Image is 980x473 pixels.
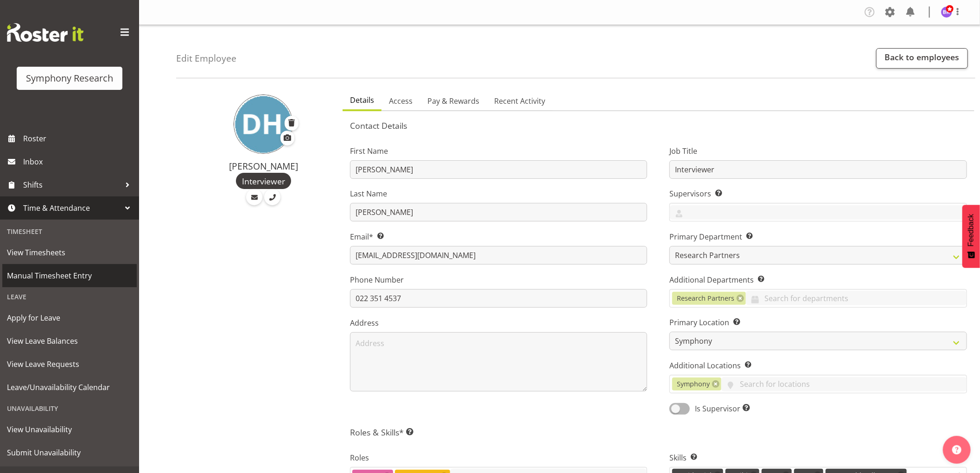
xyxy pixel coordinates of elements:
span: Roster [23,132,134,145]
span: Apply for Leave [7,311,132,325]
label: Phone Number [350,274,648,285]
label: Skills [669,452,967,463]
a: View Leave Balances [2,329,137,353]
label: Primary Department [669,231,967,242]
a: View Leave Requests [2,353,137,376]
span: Interviewer [242,175,285,187]
a: Submit Unavailability [2,441,137,464]
span: Shifts [23,178,121,192]
span: View Timesheets [7,246,132,259]
h4: Edit Employee [176,53,236,63]
label: Primary Location [669,317,967,328]
div: Leave [2,287,137,306]
input: First Name [350,160,648,179]
label: Last Name [350,188,648,199]
a: Leave/Unavailability Calendar [2,376,137,399]
span: View Unavailability [7,423,132,436]
label: Job Title [669,145,967,157]
a: Back to employees [876,48,968,69]
span: View Leave Balances [7,334,132,348]
span: Time & Attendance [23,201,121,215]
div: Timesheet [2,222,137,241]
input: Search for locations [721,377,967,391]
img: bhavik-kanna1260.jpg [941,6,952,18]
div: Unavailability [2,399,137,418]
img: help-xxl-2.png [952,445,961,454]
span: Access [389,95,413,107]
img: deborah-hull-brown2052.jpg [234,95,293,154]
label: Roles [350,452,648,463]
h5: Contact Details [350,120,967,131]
a: Apply for Leave [2,306,137,329]
button: Feedback - Show survey [962,205,980,268]
img: Rosterit website logo [7,23,83,42]
input: Phone Number [350,289,648,308]
span: Recent Activity [494,95,545,107]
a: Email Employee [246,189,262,205]
h5: Roles & Skills* [350,427,967,437]
span: Manual Timesheet Entry [7,269,132,283]
input: Email Address [350,246,648,265]
input: Search for departments [746,291,967,305]
span: Leave/Unavailability Calendar [7,380,132,394]
label: Additional Departments [669,274,967,285]
span: Feedback [967,214,975,246]
a: Call Employee [264,189,280,205]
input: Job Title [669,160,967,179]
span: Symphony [677,379,710,389]
label: First Name [350,145,648,157]
h4: [PERSON_NAME] [196,161,331,171]
a: Manual Timesheet Entry [2,264,137,287]
span: Research Partners [677,293,735,303]
a: View Timesheets [2,241,137,264]
span: Is Supervisor [690,403,750,414]
span: Details [350,95,374,106]
a: View Unavailability [2,418,137,441]
div: Symphony Research [26,71,113,85]
span: Inbox [23,155,134,169]
span: View Leave Requests [7,357,132,371]
span: Pay & Rewards [427,95,479,107]
label: Address [350,317,648,328]
span: Submit Unavailability [7,446,132,460]
label: Additional Locations [669,360,967,371]
label: Supervisors [669,188,967,199]
input: Last Name [350,203,648,221]
label: Email* [350,231,648,242]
